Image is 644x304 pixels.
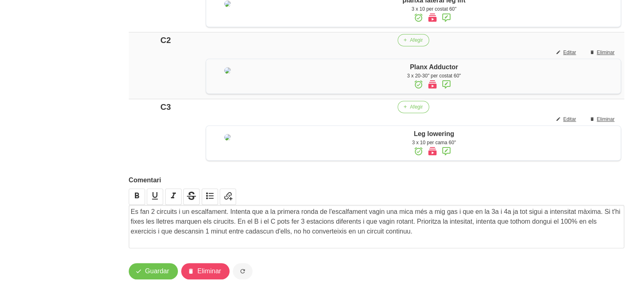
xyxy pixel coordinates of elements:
[129,175,624,185] label: Comentari
[410,36,423,44] span: Afegir
[251,139,617,146] div: 3 x 10 per cama 60"
[398,34,429,46] button: Afegir
[414,130,454,137] span: Leg lowering
[410,103,423,111] span: Afegir
[585,46,621,59] button: Eliminar
[251,72,617,79] div: 3 x 20-30" per costat 60"
[131,207,622,236] p: Es fan 2 circuits i un escalfament. Intenta que a la primera ronda de l'escalfament vagin una mic...
[198,266,221,276] span: Eliminar
[224,0,231,7] img: 8ea60705-12ae-42e8-83e1-4ba62b1261d5%2Factivities%2Fside%20leg%20lift.jpg
[145,266,169,276] span: Guardar
[132,101,199,113] div: C3
[597,49,614,56] span: Eliminar
[563,49,576,56] span: Editar
[410,64,458,70] span: Planx Adductor
[597,116,614,123] span: Eliminar
[224,134,231,141] img: 8ea60705-12ae-42e8-83e1-4ba62b1261d5%2Factivities%2Fleg%20lowering.jpg
[132,34,199,46] div: C2
[551,46,583,59] button: Editar
[129,263,178,279] button: Guardar
[551,113,583,125] button: Editar
[398,101,429,113] button: Afegir
[585,113,621,125] button: Eliminar
[224,67,231,74] img: 8ea60705-12ae-42e8-83e1-4ba62b1261d5%2Factivities%2F43821-side-plank-jpg.jpg
[563,116,576,123] span: Editar
[251,5,617,13] div: 3 x 10 per costat 60"
[181,263,230,279] button: Eliminar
